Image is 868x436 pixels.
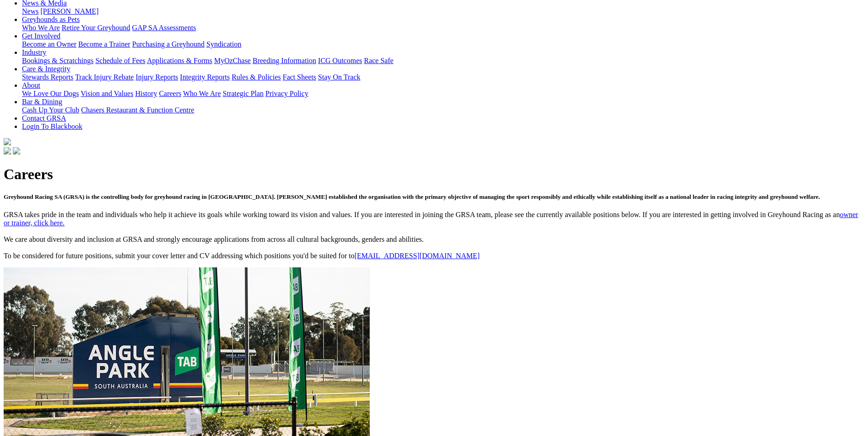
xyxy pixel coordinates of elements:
[22,57,93,64] a: Bookings & Scratchings
[135,73,178,81] a: Injury Reports
[22,7,864,16] div: News & Media
[22,16,80,23] a: Greyhounds as Pets
[22,65,70,73] a: Care & Integrity
[364,57,393,64] a: Race Safe
[4,147,11,154] img: facebook.svg
[22,24,864,32] div: Greyhounds as Pets
[4,193,820,200] span: Greyhound Racing SA (GRSA) is the controlling body for greyhound racing in [GEOGRAPHIC_DATA]. [PE...
[22,40,864,48] div: Get Involved
[159,90,181,97] a: Careers
[22,81,40,89] a: About
[22,98,62,106] a: Bar & Dining
[22,73,864,81] div: Care & Integrity
[22,90,79,97] a: We Love Our Dogs
[283,73,316,81] a: Fact Sheets
[75,73,134,81] a: Track Injury Rebate
[40,7,98,15] a: [PERSON_NAME]
[318,57,362,64] a: ICG Outcomes
[135,90,157,97] a: History
[214,57,251,64] a: MyOzChase
[232,73,281,81] a: Rules & Policies
[22,24,60,32] a: Who We Are
[22,106,79,114] a: Cash Up Your Club
[22,90,864,98] div: About
[22,114,66,122] a: Contact GRSA
[355,252,480,260] a: [EMAIL_ADDRESS][DOMAIN_NAME]
[183,90,221,97] a: Who We Are
[223,90,264,97] a: Strategic Plan
[132,40,205,48] a: Purchasing a Greyhound
[132,24,196,32] a: GAP SA Assessments
[22,57,864,65] div: Industry
[78,40,130,48] a: Become a Trainer
[13,147,20,154] img: twitter.svg
[4,138,11,145] img: logo-grsa-white.png
[206,40,241,48] a: Syndication
[253,57,316,64] a: Breeding Information
[22,7,38,15] a: News
[265,90,308,97] a: Privacy Policy
[4,166,864,183] h1: Careers
[62,24,130,32] a: Retire Your Greyhound
[22,40,76,48] a: Become an Owner
[22,122,82,130] a: Login To Blackbook
[22,48,46,56] a: Industry
[318,73,360,81] a: Stay On Track
[4,211,858,227] a: owner or trainer, click here.
[81,90,133,97] a: Vision and Values
[4,211,864,260] p: GRSA takes pride in the team and individuals who help it achieve its goals while working toward i...
[81,106,194,114] a: Chasers Restaurant & Function Centre
[22,73,73,81] a: Stewards Reports
[22,32,60,40] a: Get Involved
[22,106,864,114] div: Bar & Dining
[95,57,145,64] a: Schedule of Fees
[180,73,230,81] a: Integrity Reports
[147,57,212,64] a: Applications & Forms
